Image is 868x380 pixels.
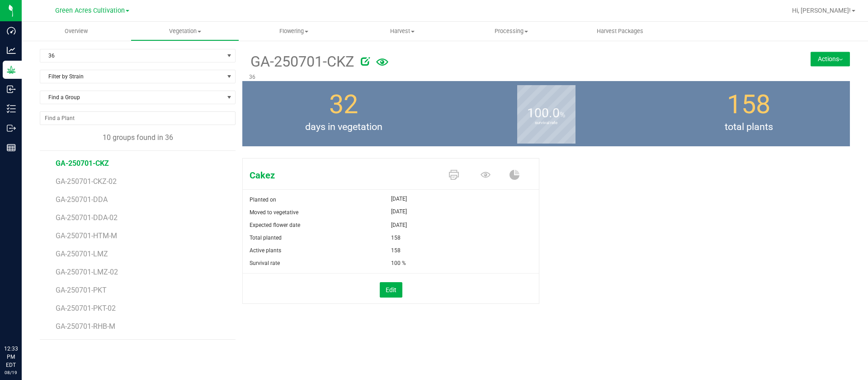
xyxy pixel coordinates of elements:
[27,306,38,317] iframe: Resource center unread badge
[452,81,641,146] group-info-box: Survival rate
[22,22,131,41] a: Overview
[792,7,851,14] span: Hi, [PERSON_NAME]!
[56,231,117,240] span: GA-250701-HTM-M
[391,219,407,231] span: [DATE]
[56,213,118,222] span: GA-250701-DDA-02
[56,304,116,313] span: GA-250701-PKT-02
[56,159,109,168] span: GA-250701-CKZ
[240,27,348,35] span: Flowering
[4,369,18,376] p: 08/19
[348,22,457,41] a: Harvest
[250,235,282,241] span: Total planted
[40,132,236,143] div: 10 groups found in 36
[52,27,100,35] span: Overview
[250,197,276,203] span: Planted on
[9,308,36,335] iframe: Resource center
[517,82,576,164] b: survival rate
[727,89,770,120] span: 158
[250,209,298,216] span: Moved to vegetative
[249,81,438,146] group-info-box: Days in vegetation
[55,7,125,14] span: Green Acres Cultivation
[566,22,675,41] a: Harvest Packages
[7,104,16,113] inline-svg: Inventory
[243,168,440,182] span: Cakez
[391,231,401,244] span: 158
[40,112,235,125] input: NO DATA FOUND
[391,193,407,204] span: [DATE]
[56,322,115,331] span: GA-250701-RHB-M
[56,195,108,204] span: GA-250701-DDA
[585,27,656,35] span: Harvest Packages
[654,81,843,146] group-info-box: Total number of plants
[56,286,107,294] span: GA-250701-PKT
[40,91,224,104] span: Find a Group
[56,250,108,258] span: GA-250701-LMZ
[458,27,566,35] span: Processing
[250,247,281,254] span: Active plants
[7,65,16,74] inline-svg: Grow
[56,268,118,276] span: GA-250701-LMZ-02
[224,49,235,62] span: select
[4,345,18,369] p: 12:33 PM EDT
[457,22,566,41] a: Processing
[40,49,224,62] span: 36
[249,51,354,73] span: GA-250701-CKZ
[391,206,407,217] span: [DATE]
[811,52,850,66] button: Actions
[391,244,401,257] span: 158
[329,89,358,120] span: 32
[56,177,117,186] span: GA-250701-CKZ-02
[242,120,445,135] span: days in vegetation
[249,73,742,81] p: 36
[250,222,300,228] span: Expected flower date
[380,282,402,298] button: Edit
[131,22,240,41] a: Vegetation
[7,26,16,35] inline-svg: Dashboard
[7,85,16,94] inline-svg: Inbound
[7,46,16,55] inline-svg: Analytics
[250,260,280,266] span: Survival rate
[40,70,224,83] span: Filter by Strain
[349,27,457,35] span: Harvest
[7,124,16,133] inline-svg: Outbound
[239,22,348,41] a: Flowering
[391,257,406,269] span: 100 %
[131,27,239,35] span: Vegetation
[7,143,16,152] inline-svg: Reports
[647,120,850,135] span: total plants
